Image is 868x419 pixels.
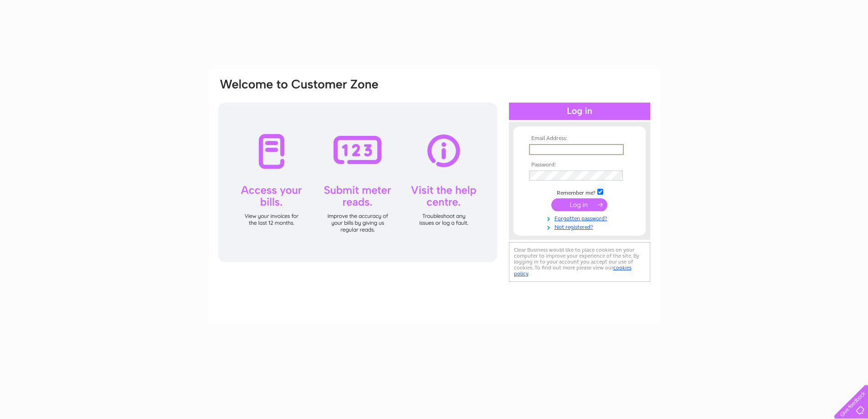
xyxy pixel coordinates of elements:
td: Remember me? [527,187,632,197]
input: Submit [551,198,607,211]
a: Forgotten password? [529,213,632,222]
div: Clear Business would like to place cookies on your computer to improve your experience of the sit... [509,242,650,282]
a: Not registered? [529,222,632,231]
th: Email Address: [527,135,632,142]
th: Password: [527,162,632,168]
a: cookies policy [514,264,632,277]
